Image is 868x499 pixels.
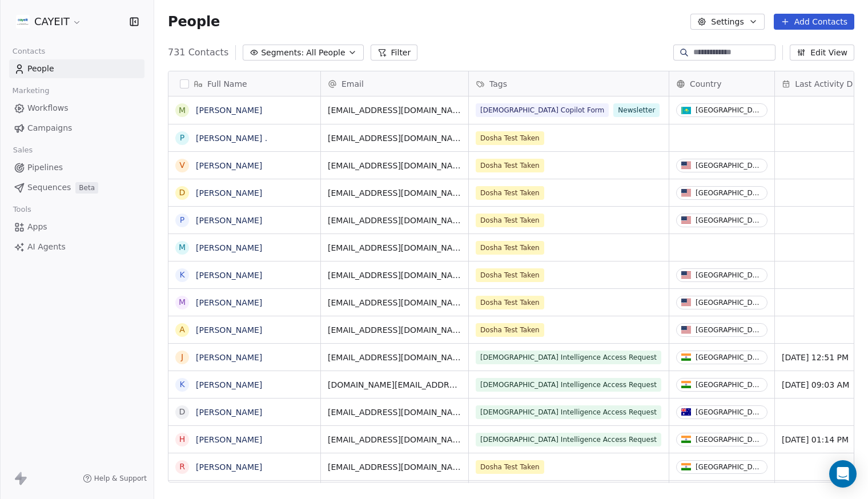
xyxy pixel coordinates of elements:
[476,186,544,200] span: Dosha Test Taken
[476,296,544,309] span: Dosha Test Taken
[476,268,544,282] span: Dosha Test Taken
[27,221,47,233] span: Apps
[34,14,70,29] span: CAYEIT
[469,71,669,96] div: Tags
[328,324,461,336] span: [EMAIL_ADDRESS][DOMAIN_NAME]
[179,379,184,391] div: K
[328,407,461,418] span: [EMAIL_ADDRESS][DOMAIN_NAME]
[168,13,220,30] span: People
[27,63,54,75] span: People
[168,96,321,483] div: grid
[8,142,38,159] span: Sales
[696,381,762,389] div: [GEOGRAPHIC_DATA]
[9,238,144,256] a: AI Agents
[180,132,184,144] div: P
[196,462,262,472] a: [PERSON_NAME]
[476,351,661,364] span: [DEMOGRAPHIC_DATA] Intelligence Access Request
[207,78,247,90] span: Full Name
[261,47,304,59] span: Segments:
[669,71,774,96] div: Country
[795,78,862,90] span: Last Activity Date
[181,351,183,363] div: J
[196,271,262,280] a: [PERSON_NAME]
[27,102,69,114] span: Workflows
[168,71,320,96] div: Full Name
[196,243,262,252] a: [PERSON_NAME]
[196,380,262,389] a: [PERSON_NAME]
[168,46,228,59] span: 731 Contacts
[328,160,461,171] span: [EMAIL_ADDRESS][DOMAIN_NAME]
[180,214,184,226] div: P
[328,379,461,391] span: [DOMAIN_NAME][EMAIL_ADDRESS][DOMAIN_NAME]
[696,353,762,361] div: [GEOGRAPHIC_DATA]
[696,189,762,197] div: [GEOGRAPHIC_DATA]
[489,78,507,90] span: Tags
[328,104,461,116] span: [EMAIL_ADDRESS][DOMAIN_NAME]
[476,460,544,474] span: Dosha Test Taken
[196,298,262,307] a: [PERSON_NAME]
[9,59,144,78] a: People
[179,433,186,445] div: H
[27,241,66,253] span: AI Agents
[328,242,461,253] span: [EMAIL_ADDRESS][DOMAIN_NAME]
[27,122,72,134] span: Campaigns
[476,405,661,419] span: [DEMOGRAPHIC_DATA] Intelligence Access Request
[476,214,544,227] span: Dosha Test Taken
[196,353,262,362] a: [PERSON_NAME]
[27,182,71,194] span: Sequences
[476,103,609,117] span: [DEMOGRAPHIC_DATA] Copilot Form
[476,241,544,255] span: Dosha Test Taken
[196,188,262,198] a: [PERSON_NAME]
[196,325,262,335] a: [PERSON_NAME]
[196,134,267,143] a: [PERSON_NAME] .
[179,159,185,171] div: V
[613,103,660,117] span: Newsletter
[27,162,63,174] span: Pipelines
[321,71,468,96] div: Email
[196,106,262,115] a: [PERSON_NAME]
[476,433,661,446] span: [DEMOGRAPHIC_DATA] Intelligence Access Request
[696,408,762,416] div: [GEOGRAPHIC_DATA]
[790,45,854,61] button: Edit View
[696,436,762,444] div: [GEOGRAPHIC_DATA]
[328,434,461,445] span: [EMAIL_ADDRESS][DOMAIN_NAME]
[696,216,762,224] div: [GEOGRAPHIC_DATA]
[696,106,762,114] div: [GEOGRAPHIC_DATA]
[328,187,461,199] span: [EMAIL_ADDRESS][DOMAIN_NAME]
[196,216,262,225] a: [PERSON_NAME]
[476,159,544,172] span: Dosha Test Taken
[774,14,854,30] button: Add Contacts
[690,78,722,90] span: Country
[371,45,418,61] button: Filter
[9,99,144,118] a: Workflows
[9,218,144,236] a: Apps
[179,461,185,473] div: R
[14,12,84,31] button: CAYEIT
[179,269,184,281] div: K
[696,271,762,279] div: [GEOGRAPHIC_DATA]
[16,15,30,29] img: CAYEIT%20Square%20Logo.png
[476,323,544,337] span: Dosha Test Taken
[328,132,461,144] span: [EMAIL_ADDRESS][DOMAIN_NAME]
[196,408,262,417] a: [PERSON_NAME]
[690,14,764,30] button: Settings
[829,460,857,488] div: Open Intercom Messenger
[196,435,262,444] a: [PERSON_NAME]
[328,269,461,281] span: [EMAIL_ADDRESS][DOMAIN_NAME]
[94,474,147,483] span: Help & Support
[179,242,186,253] div: M
[7,82,54,99] span: Marketing
[9,158,144,177] a: Pipelines
[306,47,345,59] span: All People
[696,299,762,307] div: [GEOGRAPHIC_DATA]
[179,406,186,418] div: D
[9,178,144,197] a: SequencesBeta
[8,201,36,218] span: Tools
[75,182,98,194] span: Beta
[476,131,544,145] span: Dosha Test Taken
[83,474,147,483] a: Help & Support
[328,297,461,308] span: [EMAIL_ADDRESS][DOMAIN_NAME]
[7,43,50,60] span: Contacts
[341,78,364,90] span: Email
[696,162,762,170] div: [GEOGRAPHIC_DATA]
